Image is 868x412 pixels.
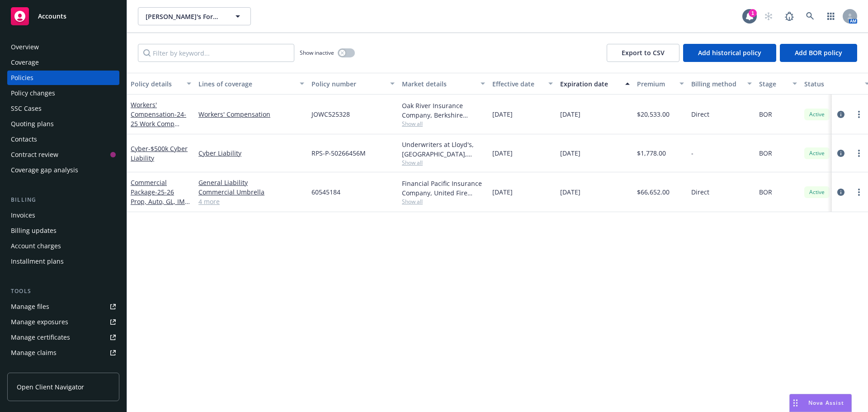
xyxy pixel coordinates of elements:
span: [PERSON_NAME]'s Formica Shop [146,12,224,21]
a: more [854,148,864,159]
span: Active [808,110,826,118]
div: Quoting plans [11,117,54,131]
a: Installment plans [7,254,119,269]
button: [PERSON_NAME]'s Formica Shop [138,7,251,25]
div: Stage [759,79,787,89]
span: Show all [402,198,485,205]
span: $20,533.00 [637,109,670,119]
a: Manage certificates [7,330,119,345]
div: Lines of coverage [198,79,294,89]
div: Coverage [11,55,39,70]
div: Policy number [311,79,385,89]
span: Active [808,188,826,196]
a: Billing updates [7,223,119,238]
div: Status [804,79,859,89]
div: Policies [11,71,33,85]
div: Manage claims [11,346,57,360]
span: JOWC525328 [311,109,350,119]
a: more [854,109,864,120]
button: Policy number [308,73,398,95]
button: Premium [633,73,688,95]
div: Manage certificates [11,330,70,345]
a: Account charges [7,239,119,253]
a: Switch app [822,7,840,25]
span: Show all [402,120,485,128]
div: Market details [402,79,475,89]
a: Workers' Compensation [131,100,186,137]
a: more [854,187,864,198]
a: circleInformation [835,109,846,120]
a: Commercial Package [131,178,191,215]
a: Quoting plans [7,117,119,131]
span: Add BOR policy [795,48,842,57]
div: Manage BORs [11,361,53,375]
a: Manage BORs [7,361,119,375]
button: Policy details [127,73,195,95]
a: Start snowing [759,7,778,25]
span: BOR [759,109,772,119]
div: Coverage gap analysis [11,163,78,177]
a: Overview [7,40,119,54]
div: Policy details [131,79,181,89]
span: [DATE] [492,187,513,197]
a: General Liability [198,178,304,187]
div: Manage files [11,299,49,314]
button: Add BOR policy [780,44,857,62]
div: Underwriters at Lloyd's, [GEOGRAPHIC_DATA], [PERSON_NAME] of [GEOGRAPHIC_DATA] [402,140,485,159]
button: Stage [755,73,801,95]
div: Installment plans [11,254,64,269]
span: - 24-25 Work Comp Policy [131,110,186,137]
a: Commercial Umbrella [198,187,304,197]
span: BOR [759,187,772,197]
div: Billing method [691,79,742,89]
div: Contract review [11,147,58,162]
div: Account charges [11,239,61,253]
a: Search [801,7,819,25]
span: [DATE] [560,148,580,158]
a: Manage claims [7,346,119,360]
button: Export to CSV [607,44,679,62]
span: [DATE] [560,187,580,197]
span: $1,778.00 [637,148,666,158]
button: Expiration date [557,73,633,95]
div: Manage exposures [11,315,68,329]
div: 1 [749,9,757,17]
a: Coverage gap analysis [7,163,119,177]
span: Add historical policy [698,48,761,57]
button: Lines of coverage [195,73,308,95]
a: Cyber Liability [198,148,304,158]
span: Accounts [38,13,66,20]
div: SSC Cases [11,101,42,116]
a: Manage exposures [7,315,119,329]
div: Overview [11,40,39,54]
span: Direct [691,187,709,197]
span: Show inactive [300,49,334,57]
button: Effective date [489,73,557,95]
a: Invoices [7,208,119,223]
button: Add historical policy [683,44,776,62]
div: Drag to move [790,394,801,412]
div: Billing [7,195,119,204]
a: circleInformation [835,187,846,198]
span: - 25-26 Prop, Auto, GL, IM & XS Policy [131,188,191,215]
div: Expiration date [560,79,620,89]
button: Nova Assist [789,394,852,412]
span: [DATE] [560,109,580,119]
a: Policies [7,71,119,85]
span: Export to CSV [622,48,665,57]
a: Contacts [7,132,119,147]
span: $66,652.00 [637,187,670,197]
a: Contract review [7,147,119,162]
span: - $500k Cyber Liability [131,144,188,162]
button: Market details [398,73,489,95]
div: Financial Pacific Insurance Company, United Fire Group (UFG) [402,179,485,198]
span: Open Client Navigator [17,382,84,392]
span: RPS-P-50266456M [311,148,366,158]
div: Invoices [11,208,35,223]
span: - [691,148,693,158]
a: Accounts [7,4,119,29]
a: Cyber [131,144,188,162]
a: SSC Cases [7,101,119,116]
a: circleInformation [835,148,846,159]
